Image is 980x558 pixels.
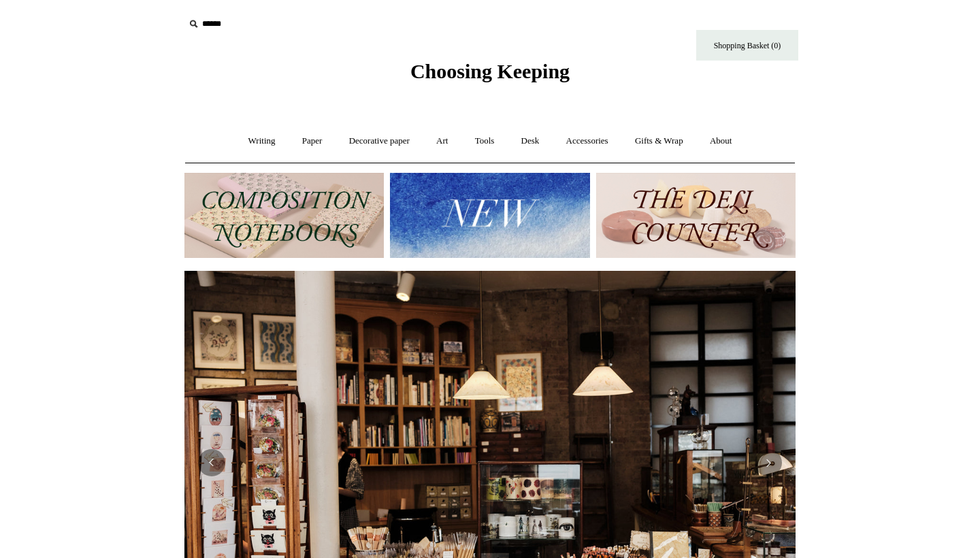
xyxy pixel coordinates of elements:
[337,123,422,159] a: Decorative paper
[198,449,225,476] button: Previous
[596,173,796,258] img: The Deli Counter
[623,123,696,159] a: Gifts & Wrap
[554,123,621,159] a: Accessories
[696,30,798,61] a: Shopping Basket (0)
[290,123,335,159] a: Paper
[755,449,782,476] button: Next
[698,123,745,159] a: About
[410,60,570,82] span: Choosing Keeping
[410,71,570,80] a: Choosing Keeping
[236,123,288,159] a: Writing
[463,123,507,159] a: Tools
[390,173,589,258] img: New.jpg__PID:f73bdf93-380a-4a35-bcfe-7823039498e1
[509,123,552,159] a: Desk
[424,123,460,159] a: Art
[184,173,384,258] img: 202302 Composition ledgers.jpg__PID:69722ee6-fa44-49dd-a067-31375e5d54ec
